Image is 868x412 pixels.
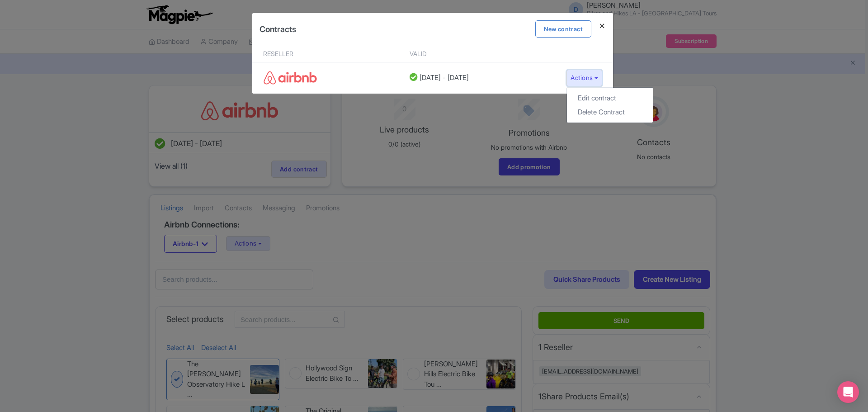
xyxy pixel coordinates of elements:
[420,73,469,82] span: [DATE] - [DATE]
[259,23,296,35] h4: Contracts
[404,45,561,62] th: Valid
[263,69,317,87] img: Airbnb
[252,45,404,62] th: Reseller
[566,70,602,86] button: Actions
[567,105,653,119] a: Delete Contract
[535,20,591,38] a: New contract
[837,381,859,403] div: Open Intercom Messenger
[567,91,653,105] a: Edit contract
